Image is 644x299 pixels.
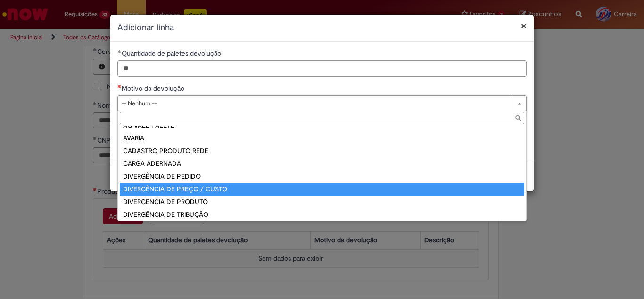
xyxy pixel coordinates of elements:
[120,196,524,208] div: DIVERGENCIA DE PRODUTO
[120,183,524,196] div: DIVERGÊNCIA DE PREÇO / CUSTO
[120,145,524,157] div: CADASTRO PRODUTO REDE
[118,126,526,221] ul: Motivo da devolução
[120,208,524,221] div: DIVERGÊNCIA DE TRIBUÇÃO
[120,170,524,183] div: DIVERGÊNCIA DE PEDIDO
[120,157,524,170] div: CARGA ADERNADA
[120,132,524,145] div: AVARIA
